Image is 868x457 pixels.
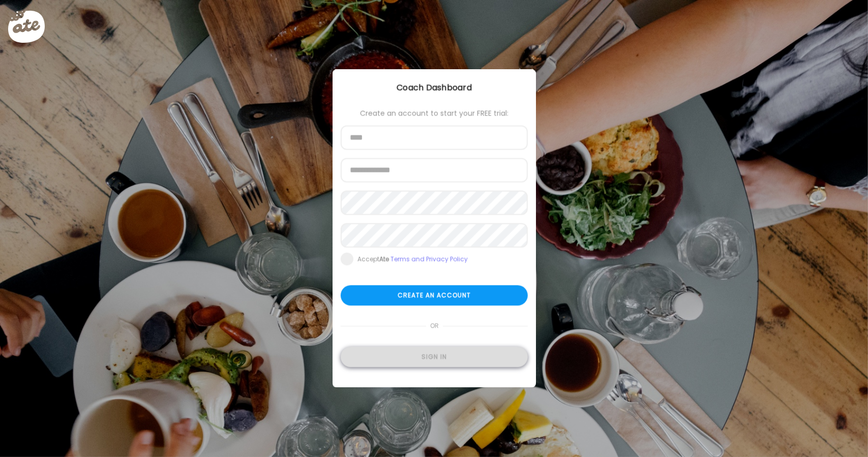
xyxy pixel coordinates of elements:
[341,285,528,306] div: Create an account
[341,109,528,118] div: Create an account to start your FREE trial:
[341,347,528,367] div: Sign in
[379,255,389,264] b: Ate
[426,316,442,336] span: or
[357,255,468,264] div: Accept
[391,255,468,264] a: Terms and Privacy Policy
[333,82,536,94] div: Coach Dashboard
